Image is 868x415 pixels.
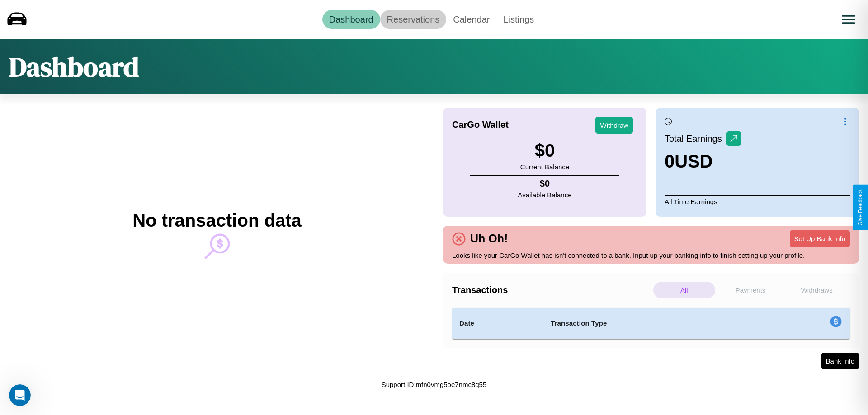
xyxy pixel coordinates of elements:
p: Total Earnings [665,131,726,147]
p: Support ID: mfn0vmg5oe7nmc8q55 [382,378,487,391]
table: simple table [452,308,850,339]
div: Give Feedback [857,189,863,226]
button: Withdraw [595,117,633,134]
p: Payments [720,282,782,298]
p: Looks like your CarGo Wallet has isn't connected to a bank. Input up your banking info to finish ... [452,249,850,261]
p: Current Balance [520,161,569,173]
h4: Uh Oh! [466,232,512,245]
button: Open menu [836,7,861,32]
a: Listings [496,10,541,29]
button: Bank Info [821,353,859,369]
iframe: Intercom live chat [9,384,31,406]
h4: CarGo Wallet [452,120,509,130]
p: All Time Earnings [665,195,850,208]
p: All [653,282,715,298]
h2: No transaction data [132,210,301,231]
h1: Dashboard [9,48,139,85]
h4: Transaction Type [551,318,756,329]
h3: 0 USD [665,151,741,172]
p: Available Balance [518,189,572,201]
h3: $ 0 [520,140,569,161]
a: Reservations [380,10,447,29]
button: Set Up Bank Info [790,230,850,247]
h4: Transactions [452,285,651,295]
h4: Date [459,318,536,329]
a: Dashboard [322,10,380,29]
h4: $ 0 [518,178,572,189]
a: Calendar [446,10,496,29]
p: Withdraws [786,282,848,298]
